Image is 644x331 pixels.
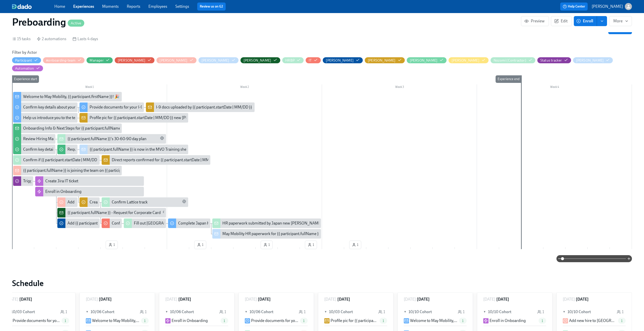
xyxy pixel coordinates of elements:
[60,309,67,315] div: 1
[92,318,139,323] p: Welcome to May Mobility, {{ participant.firstName }}! 🎉
[102,197,188,207] div: Confirm Lattice track
[45,189,82,194] div: Enroll in Onboarding
[212,218,321,228] div: HR paperwork submitted by Japan new [PERSON_NAME] {{ participant.fullName }} (starting {{ partici...
[576,58,604,63] div: Hide Tomoko Iwai
[459,319,467,323] span: 1
[555,19,568,24] span: Edit
[13,145,55,154] div: Confirm key details about {{ participant.firstName }}
[90,199,247,205] div: Create ADP profile for {{ participant.fullName }} (starting {{ participant.startDate | MM/DD }}
[282,57,304,63] button: HRBP
[102,218,122,228] div: Confirm work email address for {{ participant.startDate | MM/DD }} new joiners
[574,16,597,26] button: Enroll
[410,318,457,323] p: Welcome to May Mobility, {{ participant.firstName }}! 🎉
[12,75,39,83] div: Experience start
[613,19,628,24] span: More
[222,231,403,237] div: May Mobility HR paperwork for {{ participant.fullName }} (starting {{ participant.startDate | MMM...
[592,4,623,9] p: [PERSON_NAME]
[170,309,194,315] h6: 10/06 Cohort
[597,16,607,26] button: enroll
[13,318,60,323] p: Provide documents for your I-9 verification
[45,178,78,184] div: Create Jira IT ticket
[352,242,358,247] span: 1
[13,176,33,186] div: Trigger when all IT info provided for {{ participant.fullName }}
[12,57,41,63] button: Participant
[449,57,489,63] button: [PERSON_NAME]
[99,297,112,302] h6: [DATE]
[569,318,616,323] p: Add new hire to [GEOGRAPHIC_DATA] Calendar
[245,309,248,315] span: ▼
[57,208,166,217] div: {{ participant.fullName }} - Request for Corporate Card
[245,297,257,302] p: [DATE]
[452,58,479,63] div: Hide Laura
[417,297,430,302] h6: [DATE]
[380,319,387,323] span: 1
[326,58,354,63] div: Hide Josh
[488,309,511,315] h6: 10/10 Cohort
[563,309,566,315] span: ▼
[12,278,632,288] h2: Schedule
[79,145,188,154] div: {{ participant.fullName }} is now in the MVO Training sheet
[12,50,37,55] h6: Filter by Actor
[13,113,77,123] div: Help us introduce you to the team
[156,57,196,63] button: [PERSON_NAME]
[175,4,189,9] a: Settings
[172,318,208,323] p: Enroll in Onboarding
[37,36,66,42] div: 2 automations
[91,309,114,315] h6: 10/06 Cohort
[67,210,161,215] div: {{ participant.fullName }} - Request for Corporate Card
[165,297,177,302] p: [DATE]
[108,242,115,247] span: 1
[167,84,322,91] div: Week 2
[378,309,385,315] div: 1
[240,57,280,63] button: [PERSON_NAME]
[12,84,167,91] div: Week 1
[15,58,32,63] div: Hide Participant
[182,199,186,205] span: Slack
[146,102,255,112] div: I-9 docs uploaded by {{ participant.startDate | MM/DD }} new [PERSON_NAME] {{ participant.fullNam...
[13,92,122,101] div: Welcome to May Mobility, {{ participant.firstName }}! 🎉
[159,58,187,63] div: Hide Ana
[404,297,416,302] p: [DATE]
[200,4,223,9] a: Review us on G2
[261,241,273,249] button: 1
[115,57,155,63] button: [PERSON_NAME]
[409,309,432,315] h6: 10/10 Cohort
[222,220,443,226] div: HR paperwork submitted by Japan new [PERSON_NAME] {{ participant.fullName }} (starting {{ partici...
[13,166,122,175] div: {{ participant.fullName }} is joining the team on {{ participant.startDate | MMM DD YYYY }} 🎉
[118,58,146,63] div: Hide Amanda Krause
[124,218,166,228] div: Fill out [GEOGRAPHIC_DATA] HR paperwork for {{ participant.fullName }}
[23,115,81,121] div: Help us introduce you to the team
[165,309,169,315] span: ▼
[250,309,273,315] h6: 10/06 Cohort
[573,57,613,63] button: [PERSON_NAME]
[477,84,632,91] div: Week 4
[141,319,149,323] span: 1
[609,16,632,26] button: More
[322,84,477,91] div: Week 3
[23,178,129,184] div: Trigger when all IT info provided for {{ participant.fullName }}
[521,16,549,26] button: Preview
[112,220,247,226] div: Confirm work email address for {{ participant.startDate | MM/DD }} new joiners
[23,157,161,163] div: Confirm if {{ participant.startDate | MM/DD }} new joiners will have direct reports
[12,4,32,9] img: dado
[458,309,465,315] div: 1
[43,57,85,63] button: #onboarding-team
[365,57,405,63] button: [PERSON_NAME]
[540,58,562,63] div: Hide Status tracker
[23,104,82,110] div: Confirm key details about yourself
[46,58,75,63] div: Hide #onboarding-team
[563,4,585,9] span: Help Center
[219,309,226,315] div: 1
[491,57,535,63] button: Nozomi (Contractor)
[19,297,32,302] h6: [DATE]
[112,157,304,163] div: Direct reports confirmed for {{ participant.startDate | MM/DD }} new [PERSON_NAME] {{ participant...
[79,197,100,207] div: Create ADP profile for {{ participant.fullName }} (starting {{ participant.startDate | MM/DD }}
[563,297,575,302] p: [DATE]
[13,124,122,133] div: Onboarding Info & Next Steps for {{ participant.fullName }}
[300,319,308,323] span: 1
[106,241,118,249] button: 1
[148,4,167,9] a: Employees
[263,242,270,247] span: 1
[197,3,226,11] button: Review us on G2
[86,297,98,302] p: [DATE]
